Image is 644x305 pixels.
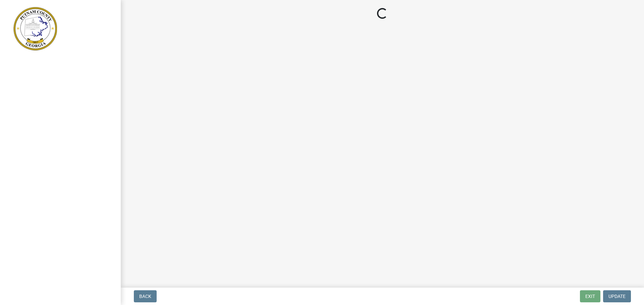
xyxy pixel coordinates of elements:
[603,290,631,302] button: Update
[13,7,57,51] img: Putnam County, Georgia
[139,294,151,299] span: Back
[580,290,600,302] button: Exit
[134,290,157,302] button: Back
[608,294,626,299] span: Update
